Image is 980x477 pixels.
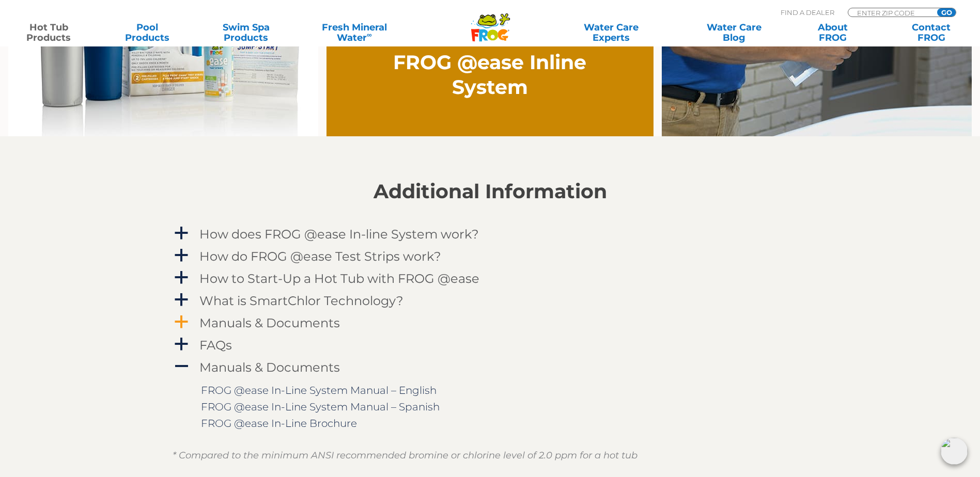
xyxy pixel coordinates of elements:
[173,247,808,266] a: a How do FROG @ease Test Strips work?
[208,22,285,43] a: Swim SpaProducts
[199,227,479,241] h4: How does FROG @ease In-line System work?
[201,401,440,413] a: FROG @ease In-Line System Manual – Spanish
[173,313,808,332] a: a Manuals & Documents
[893,22,970,43] a: ContactFROG
[174,248,189,263] span: a
[173,269,808,288] a: a How to Start-Up a Hot Tub with FROG @ease
[781,8,834,17] p: Find A Dealer
[376,25,604,100] h2: Video Introduction to FROG @ease Inline System
[199,272,479,285] h4: How to Start-Up a Hot Tub with FROG @ease
[173,225,808,244] a: a How does FROG @ease In-line System work?
[174,359,189,374] span: A
[173,291,808,310] a: a What is SmartChlor Technology?
[199,360,340,374] h4: Manuals & Documents
[794,22,871,43] a: AboutFROG
[174,270,189,285] span: a
[201,417,357,430] a: FROG @ease In-Line Brochure
[549,22,674,43] a: Water CareExperts
[937,8,956,17] input: GO
[941,438,968,465] img: openIcon
[856,8,926,17] input: Zip Code Form
[367,30,372,39] sup: ∞
[199,316,340,330] h4: Manuals & Documents
[174,292,189,308] span: a
[306,22,402,43] a: Fresh MineralWater∞
[173,180,808,203] h2: Additional Information
[695,22,772,43] a: Water CareBlog
[199,249,441,263] h4: How do FROG @ease Test Strips work?
[199,338,232,352] h4: FAQs
[109,22,186,43] a: PoolProducts
[173,450,637,461] em: * Compared to the minimum ANSI recommended bromine or chlorine level of 2.0 ppm for a hot tub
[10,22,87,43] a: Hot TubProducts
[174,226,189,241] span: a
[199,294,403,308] h4: What is SmartChlor Technology?
[201,384,437,396] a: FROG @ease In-Line System Manual – English
[173,358,808,377] a: A Manuals & Documents
[174,314,189,330] span: a
[173,336,808,355] a: a FAQs
[174,337,189,352] span: a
